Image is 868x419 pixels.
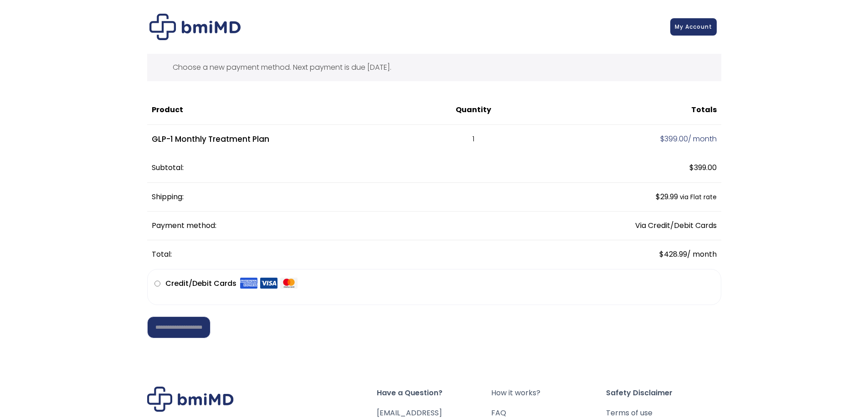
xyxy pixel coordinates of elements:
td: Via Credit/Debit Cards [522,212,721,240]
td: 1 [425,125,523,154]
span: 399.00 [689,162,717,173]
img: Visa [260,277,277,289]
span: 29.99 [656,191,678,202]
span: Have a Question? [377,387,492,399]
img: Amex [240,277,257,289]
td: GLP-1 Monthly Treatment Plan [147,125,425,154]
th: Totals [522,96,721,124]
th: Quantity [425,96,523,124]
small: via Flat rate [680,193,717,202]
img: Brand Logo [147,387,234,412]
td: / month [522,125,721,154]
td: / month [522,240,721,269]
th: Subtotal: [147,154,523,182]
th: Total: [147,240,523,269]
a: How it works? [491,387,606,399]
span: $ [656,191,660,202]
div: Choose a new payment method. Next payment is due [DATE]. [147,54,721,81]
img: Checkout [149,14,241,40]
span: My Account [675,23,712,31]
span: $ [689,162,694,173]
span: Safety Disclaimer [606,387,721,399]
span: $ [660,134,664,144]
span: 399.00 [660,134,688,144]
th: Payment method: [147,212,523,240]
label: Credit/Debit Cards [165,276,298,291]
span: $ [659,249,664,259]
img: Mastercard [280,277,298,289]
th: Product [147,96,425,124]
a: My Account [670,18,717,36]
span: 428.99 [659,249,687,259]
th: Shipping: [147,183,523,212]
